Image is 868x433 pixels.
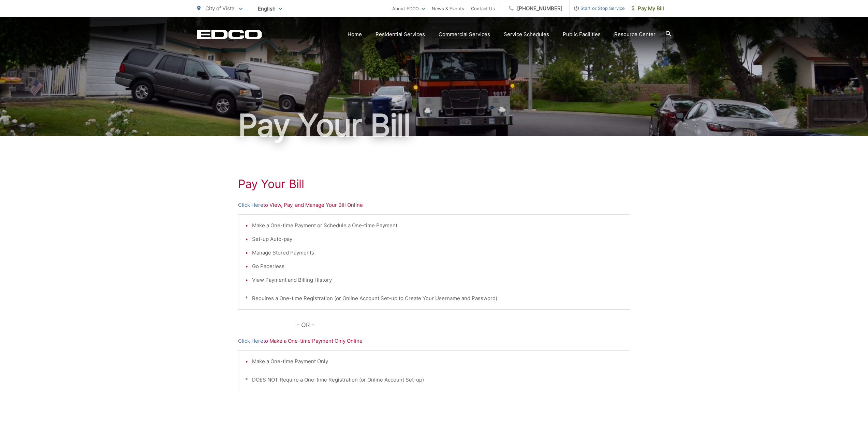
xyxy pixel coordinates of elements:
[376,30,425,38] a: Residential Services
[245,294,623,303] p: * Requires a One-time Registration (or Online Account Set-up to Create Your Username and Password)
[252,249,623,257] li: Manage Stored Payments
[297,320,630,330] p: - OR -
[348,30,362,38] a: Home
[238,201,630,209] p: to View, Pay, and Manage Your Bill Online
[252,235,623,243] li: Set-up Auto-pay
[563,30,601,38] a: Public Facilities
[252,357,623,366] li: Make a One-time Payment Only
[205,5,234,12] span: City of Vista
[252,221,623,230] li: Make a One-time Payment or Schedule a One-time Payment
[197,30,262,39] a: EDCD logo. Return to the homepage.
[632,4,664,13] span: Pay My Bill
[471,4,495,13] a: Contact Us
[614,30,656,38] a: Resource Center
[197,108,671,142] h1: Pay Your Bill
[238,201,263,209] a: Click Here
[252,276,623,284] li: View Payment and Billing History
[245,376,623,384] p: * DOES NOT Require a One-time Registration (or Online Account Set-up)
[252,262,623,270] li: Go Paperless
[238,337,263,345] a: Click Here
[439,30,490,38] a: Commercial Services
[392,4,425,13] a: About EDCO
[504,30,549,38] a: Service Schedules
[432,4,464,13] a: News & Events
[238,177,630,191] h1: Pay Your Bill
[238,337,630,345] p: to Make a One-time Payment Only Online
[253,3,287,15] span: English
